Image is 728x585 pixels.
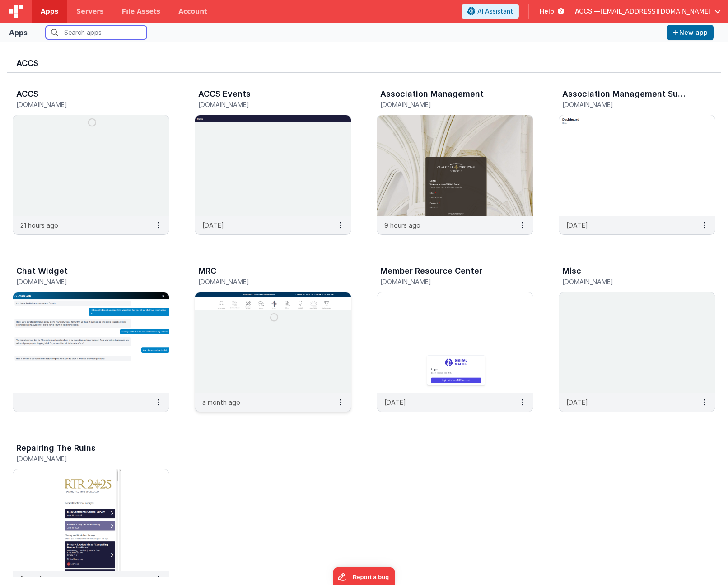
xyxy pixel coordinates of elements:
span: ACCS — [575,7,600,16]
input: Search apps [46,26,147,39]
span: Help [540,7,554,16]
h5: [DOMAIN_NAME] [380,101,511,108]
h5: [DOMAIN_NAME] [16,101,147,108]
p: [DATE] [384,398,406,407]
button: ACCS — [EMAIL_ADDRESS][DOMAIN_NAME] [575,7,721,16]
p: [DATE] [202,220,224,230]
button: AI Assistant [462,4,519,19]
h5: [DOMAIN_NAME] [16,278,147,285]
h3: Chat Widget [16,267,68,276]
p: [DATE] [566,398,588,407]
h5: [DOMAIN_NAME] [198,101,329,108]
button: New app [667,25,714,40]
h3: ACCS [16,89,38,98]
p: [DATE] [566,220,588,230]
span: Apps [41,7,58,16]
h3: MRC [198,267,216,276]
span: AI Assistant [477,7,513,16]
div: Apps [9,27,28,38]
h3: Misc [562,267,581,276]
h3: ACCS [16,59,712,68]
span: [EMAIL_ADDRESS][DOMAIN_NAME] [600,7,711,16]
h5: [DOMAIN_NAME] [562,101,693,108]
h3: Association Management [380,89,484,98]
h5: [DOMAIN_NAME] [198,278,329,285]
span: File Assets [122,7,161,16]
h3: Member Resource Center [380,267,482,276]
h3: ACCS Events [198,89,251,98]
h5: [DOMAIN_NAME] [562,278,693,285]
h5: [DOMAIN_NAME] [16,455,147,462]
p: 9 hours ago [384,220,420,230]
p: [DATE] [20,575,42,584]
p: 21 hours ago [20,220,58,230]
h3: Association Management Supabase Test [562,89,690,98]
p: a month ago [202,398,240,407]
span: Servers [76,7,103,16]
h3: Repairing The Ruins [16,444,96,453]
h5: [DOMAIN_NAME] [380,278,511,285]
